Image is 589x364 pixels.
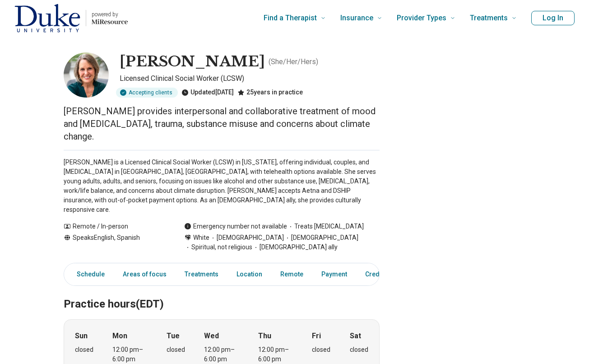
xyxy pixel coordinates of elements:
a: Remote [275,265,309,284]
span: Treats [MEDICAL_DATA] [287,222,364,231]
a: Payment [316,265,352,284]
div: 12:00 pm – 6:00 pm [112,345,147,364]
span: [DEMOGRAPHIC_DATA] [209,233,284,243]
h1: [PERSON_NAME] [120,52,265,71]
strong: Mon [112,331,127,341]
p: powered by [92,11,128,18]
div: closed [75,345,93,355]
div: Emergency number not available [184,222,287,231]
h2: Practice hours (EDT) [64,275,380,312]
div: 12:00 pm – 6:00 pm [204,345,239,364]
span: Provider Types [397,12,446,24]
div: 12:00 pm – 6:00 pm [258,345,293,364]
img: Jane Finch, Licensed Clinical Social Worker (LCSW) [64,52,109,98]
div: Updated [DATE] [181,88,234,98]
span: White [193,233,209,243]
a: Location [231,265,268,284]
div: closed [350,345,368,355]
strong: Tue [167,331,180,341]
a: Areas of focus [117,265,172,284]
strong: Fri [312,331,321,341]
a: Credentials [360,265,405,284]
a: Home page [14,4,128,33]
strong: Sun [75,331,88,341]
strong: Thu [258,331,271,341]
p: ( She/Her/Hers ) [269,56,318,67]
p: Licensed Clinical Social Worker (LCSW) [120,73,380,84]
strong: Sat [350,331,361,341]
div: closed [167,345,185,355]
strong: Wed [204,331,219,341]
span: Treatments [470,12,508,24]
span: Find a Therapist [264,12,317,24]
div: Remote / In-person [64,222,166,231]
div: Speaks English, Spanish [64,233,166,252]
p: [PERSON_NAME] is a Licensed Clinical Social Worker (LCSW) in [US_STATE], offering individual, cou... [64,158,380,215]
a: Treatments [179,265,224,284]
div: Accepting clients [116,88,178,98]
div: closed [312,345,330,355]
span: [DEMOGRAPHIC_DATA] [284,233,358,243]
span: Insurance [340,12,373,24]
a: Schedule [66,265,110,284]
div: 25 years in practice [237,88,303,98]
button: Log In [531,11,575,25]
p: [PERSON_NAME] provides interpersonal and collaborative treatment of mood and [MEDICAL_DATA], trau... [64,105,380,143]
span: [DEMOGRAPHIC_DATA] ally [252,243,338,252]
span: Spiritual, not religious [184,243,252,252]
